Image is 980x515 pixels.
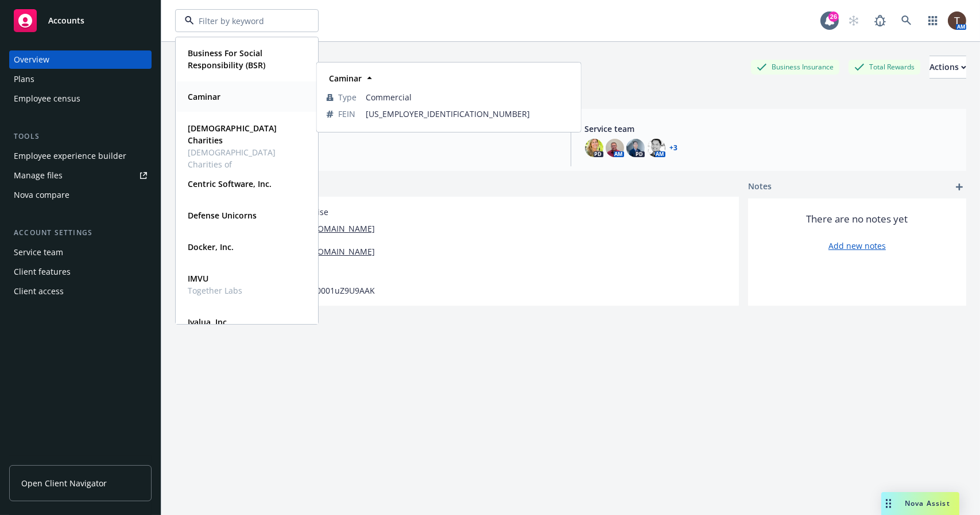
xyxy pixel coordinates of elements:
[585,139,603,157] img: photo
[14,147,126,165] div: Employee experience builder
[14,89,80,108] div: Employee census
[188,317,229,327] strong: Ivalua, Inc.
[9,131,152,142] div: Tools
[188,210,257,221] strong: Defense Unicorns
[366,108,571,120] span: [US_EMPLOYER_IDENTIFICATION_NUMBER]
[14,263,71,281] div: Client features
[9,186,152,204] a: Nova compare
[9,70,152,88] a: Plans
[9,89,152,108] a: Employee census
[188,241,234,252] strong: Docker, Inc.
[647,139,665,157] img: photo
[828,240,886,252] a: Add new notes
[329,73,362,84] strong: Caminar
[188,91,220,102] strong: Caminar
[21,477,107,489] span: Open Client Navigator
[626,139,645,157] img: photo
[9,166,152,185] a: Manage files
[869,9,892,32] a: Report a Bug
[670,145,678,151] a: +3
[905,498,950,508] span: Nova Assist
[184,145,557,157] span: EB
[948,11,966,30] img: photo
[828,11,839,22] div: 26
[929,56,966,79] button: Actions
[188,146,304,182] span: [DEMOGRAPHIC_DATA] Charities of [GEOGRAPHIC_DATA]
[9,5,152,37] a: Accounts
[585,123,958,135] span: Service team
[194,15,295,27] input: Filter by keyword
[188,178,272,189] strong: Centric Software, Inc.
[14,70,34,88] div: Plans
[881,492,959,515] button: Nova Assist
[9,243,152,262] a: Service team
[807,212,908,226] span: There are no notes yet
[751,60,839,74] div: Business Insurance
[14,166,63,185] div: Manage files
[9,282,152,301] a: Client access
[188,284,242,296] span: Together Labs
[881,492,896,515] div: Drag to move
[14,50,49,69] div: Overview
[288,223,375,235] a: [URL][DOMAIN_NAME]
[849,60,920,74] div: Total Rewards
[288,284,375,296] span: 001d000001uZ9U9AAK
[921,9,944,32] a: Switch app
[842,9,865,32] a: Start snowing
[9,263,152,281] a: Client features
[895,9,918,32] a: Search
[188,123,277,146] strong: [DEMOGRAPHIC_DATA] Charities
[188,273,208,284] strong: IMVU
[606,139,624,157] img: photo
[952,180,966,194] a: add
[14,186,69,204] div: Nova compare
[338,108,355,120] span: FEIN
[48,16,84,25] span: Accounts
[9,147,152,165] a: Employee experience builder
[748,180,772,194] span: Notes
[188,48,265,71] strong: Business For Social Responsibility (BSR)
[288,245,375,257] a: [URL][DOMAIN_NAME]
[9,50,152,69] a: Overview
[366,91,571,103] span: Commercial
[14,243,63,262] div: Service team
[14,282,64,301] div: Client access
[338,91,357,103] span: Type
[9,227,152,239] div: Account settings
[929,56,966,78] div: Actions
